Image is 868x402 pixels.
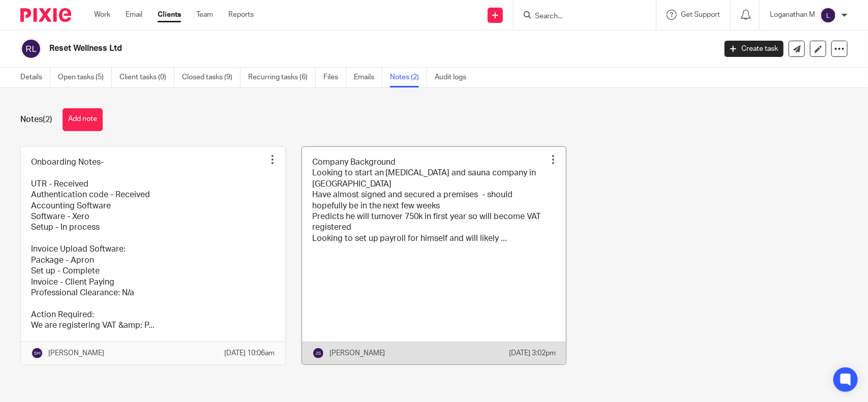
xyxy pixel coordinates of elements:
[228,10,254,20] a: Reports
[225,348,275,358] p: [DATE] 10:06am
[126,10,142,20] a: Email
[119,68,174,87] a: Client tasks (0)
[20,68,50,87] a: Details
[182,68,241,87] a: Closed tasks (9)
[509,348,556,358] p: [DATE] 3:02pm
[323,68,346,87] a: Files
[31,347,43,359] img: svg%3E
[158,10,181,20] a: Clients
[58,68,112,87] a: Open tasks (5)
[49,43,577,54] h2: Reset Wellness Ltd
[20,38,42,59] img: svg%3E
[48,348,104,358] p: [PERSON_NAME]
[435,68,474,87] a: Audit logs
[725,41,784,57] a: Create task
[534,12,625,21] input: Search
[63,108,103,131] button: Add note
[20,114,52,125] h1: Notes
[820,7,836,23] img: svg%3E
[390,68,427,87] a: Notes (2)
[354,68,382,87] a: Emails
[94,10,110,20] a: Work
[330,348,385,358] p: [PERSON_NAME]
[20,8,71,22] img: Pixie
[248,68,316,87] a: Recurring tasks (6)
[196,10,213,20] a: Team
[43,115,52,123] span: (2)
[770,10,815,20] p: Loganathan M
[312,347,324,359] img: svg%3E
[681,11,720,18] span: Get Support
